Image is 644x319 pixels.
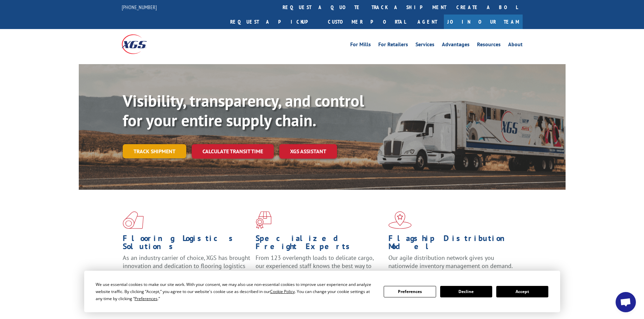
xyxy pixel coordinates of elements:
span: Our agile distribution network gives you nationwide inventory management on demand. [388,254,513,270]
h1: Specialized Freight Experts [256,234,383,254]
a: Advantages [442,42,470,49]
button: Preferences [384,286,436,297]
a: Calculate transit time [192,144,274,159]
img: xgs-icon-flagship-distribution-model-red [388,211,412,229]
h1: Flagship Distribution Model [388,234,516,254]
div: Cookie Consent Prompt [84,271,560,312]
a: Join Our Team [444,15,523,29]
a: Request a pickup [225,15,323,29]
span: Preferences [135,296,158,301]
img: xgs-icon-total-supply-chain-intelligence-red [123,211,144,229]
a: Services [415,42,434,49]
a: Agent [411,15,444,29]
a: Track shipment [123,144,186,158]
a: Customer Portal [323,15,411,29]
a: [PHONE_NUMBER] [122,4,157,10]
a: For Mills [350,42,371,49]
h1: Flooring Logistics Solutions [123,234,251,254]
a: XGS ASSISTANT [279,144,337,159]
span: Cookie Policy [270,289,295,294]
button: Decline [440,286,492,297]
p: From 123 overlength loads to delicate cargo, our experienced staff knows the best way to move you... [256,254,383,284]
div: Open chat [616,292,636,312]
b: Visibility, transparency, and control for your entire supply chain. [123,90,364,131]
a: For Retailers [378,42,408,49]
button: Accept [496,286,548,297]
a: About [508,42,523,49]
span: As an industry carrier of choice, XGS has brought innovation and dedication to flooring logistics... [123,254,250,278]
div: We use essential cookies to make our site work. With your consent, we may also use non-essential ... [96,281,376,302]
img: xgs-icon-focused-on-flooring-red [256,211,271,229]
a: Resources [477,42,501,49]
